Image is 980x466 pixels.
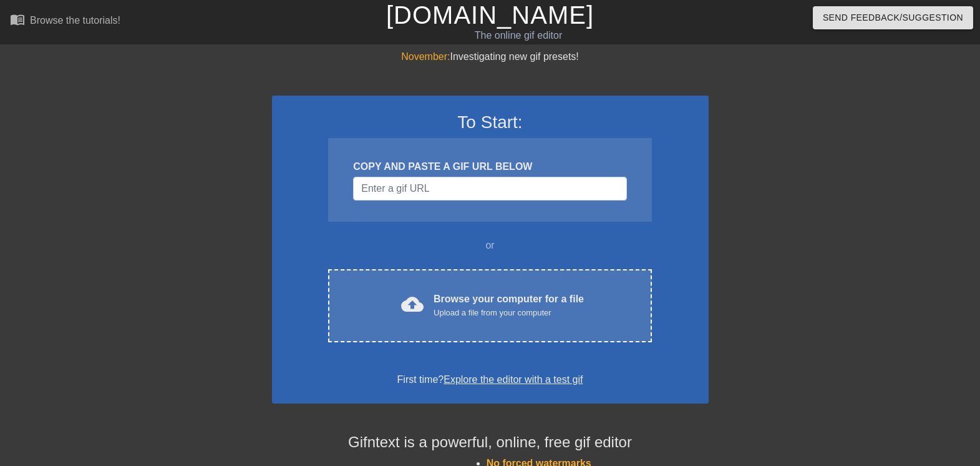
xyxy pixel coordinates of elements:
[434,292,584,319] div: Browse your computer for a file
[401,293,424,315] span: cloud_upload
[386,1,594,29] a: [DOMAIN_NAME]
[434,307,584,319] div: Upload a file from your computer
[353,177,626,201] input: Username
[30,15,120,26] div: Browse the tutorials!
[288,372,692,387] div: First time?
[401,51,450,62] span: November:
[272,49,709,64] div: Investigating new gif presets!
[813,6,973,29] button: Send Feedback/Suggestion
[272,434,709,452] h4: Gifntext is a powerful, online, free gif editor
[353,159,626,174] div: COPY AND PASTE A GIF URL BELOW
[823,10,963,26] span: Send Feedback/Suggestion
[304,238,676,253] div: or
[10,12,25,27] span: menu_book
[444,374,583,385] a: Explore the editor with a test gif
[288,112,692,133] h3: To Start:
[333,28,704,43] div: The online gif editor
[10,12,120,31] a: Browse the tutorials!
